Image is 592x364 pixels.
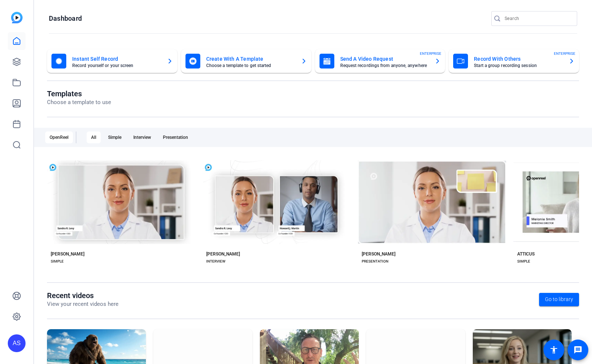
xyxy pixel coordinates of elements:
div: ATTICUS [517,251,535,257]
h1: Recent videos [47,291,118,300]
div: PRESENTATION [362,258,388,264]
a: Go to library [539,293,579,306]
div: SIMPLE [517,258,530,264]
mat-card-subtitle: Record yourself or your screen [72,63,161,68]
mat-icon: message [573,345,582,354]
mat-card-title: Instant Self Record [72,54,161,63]
h1: Dashboard [49,14,82,23]
mat-card-subtitle: Start a group recording session [474,63,563,68]
mat-card-title: Record With Others [474,54,563,63]
div: [PERSON_NAME] [51,251,84,257]
button: Send A Video RequestRequest recordings from anyone, anywhereENTERPRISE [315,49,445,73]
div: Simple [104,131,126,143]
div: AS [8,334,26,352]
mat-card-title: Send A Video Request [340,54,429,63]
mat-card-title: Create With A Template [206,54,295,63]
button: Record With OthersStart a group recording sessionENTERPRISE [449,49,579,73]
div: INTERVIEW [206,258,225,264]
div: [PERSON_NAME] [362,251,395,257]
div: SIMPLE [51,258,64,264]
span: ENTERPRISE [554,51,575,56]
mat-icon: accessibility [549,345,558,354]
div: OpenReel [45,131,73,143]
p: Choose a template to use [47,98,111,107]
span: Go to library [545,295,573,303]
button: Create With A TemplateChoose a template to get started [181,49,311,73]
div: Interview [129,131,155,143]
h1: Templates [47,89,111,98]
img: blue-gradient.svg [11,12,23,23]
mat-card-subtitle: Choose a template to get started [206,63,295,68]
span: ENTERPRISE [420,51,441,56]
div: All [87,131,101,143]
p: View your recent videos here [47,300,118,308]
div: [PERSON_NAME] [206,251,240,257]
div: Presentation [158,131,193,143]
mat-card-subtitle: Request recordings from anyone, anywhere [340,63,429,68]
button: Instant Self RecordRecord yourself or your screen [47,49,177,73]
input: Search [505,14,571,23]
